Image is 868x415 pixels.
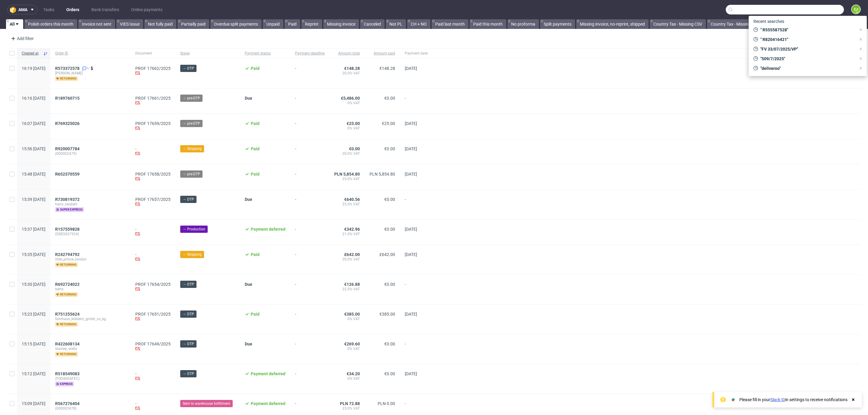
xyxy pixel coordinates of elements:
span: → DTP [183,311,194,317]
a: R157559828 [55,227,81,232]
div: - [135,252,171,263]
span: Order ID [55,51,126,56]
span: returning [55,292,78,297]
span: £642.00 [379,252,395,257]
span: 15:48 [DATE] [22,172,46,176]
span: (000002478) [55,406,126,411]
span: [PERSON_NAME] [55,71,126,76]
span: €0.00 [384,96,395,101]
span: → Shipping [183,252,202,257]
span: - [295,371,325,386]
span: R692724022 [55,282,80,287]
span: → pre-DTP [183,95,200,101]
span: Amount total [334,51,360,56]
span: stanley_stella [55,346,126,351]
span: 15:09 [DATE] [22,401,46,406]
span: [DATE] [405,252,417,257]
img: logo [10,6,18,13]
a: CH + NO [407,19,430,29]
span: 15:39 [DATE] [22,197,46,202]
span: - [295,121,325,132]
span: Recent searches [751,17,787,26]
span: €148.28 [344,66,360,71]
span: €25.00 [382,121,395,126]
a: R573372578 [55,66,81,71]
span: R518549083 [55,371,80,376]
a: VIES Issue [116,19,143,29]
span: R422608134 [55,342,80,346]
span: - [405,197,428,212]
a: Tasks [40,5,58,14]
span: £642.00 [344,252,360,257]
span: fahrhaus_koblenz_gmbh_co_kg [55,317,126,321]
a: R567276404 [55,401,81,406]
span: R567276404 [55,401,80,406]
div: Add filter [8,34,35,43]
span: 22.0% VAT [334,287,360,292]
span: R573372578 [55,66,80,71]
a: R751255624 [55,312,81,317]
span: - [295,197,325,212]
span: → pre-DTP [183,121,200,126]
a: PROF 17659/2025 [135,121,171,126]
span: Paid [251,146,259,151]
span: [DATE] [405,227,417,232]
a: R242794792 [55,252,81,257]
span: PLN 72.88 [340,401,360,406]
span: [DATE] [405,172,417,176]
span: Stage [180,51,235,56]
div: - [135,146,171,157]
span: Paid [251,121,259,126]
span: €34.20 [347,371,360,376]
span: - [295,227,325,237]
a: R730819372 [55,197,81,202]
span: 0% VAT [334,101,360,105]
span: R769325026 [55,121,80,126]
a: Orders [63,5,83,14]
span: Created at [22,51,41,56]
span: [DATE] [405,371,417,376]
span: hans_neubert [55,202,126,207]
span: - [295,252,325,267]
span: Payment deadline [295,51,325,56]
span: R157559828 [55,227,80,232]
span: Payment deferred [251,401,285,406]
a: Invoice not sent [78,19,115,29]
span: 23.0% VAT [334,202,360,207]
a: Split payments [540,19,575,29]
span: R920007784 [55,146,80,151]
span: 0% VAT [334,376,360,381]
span: €269.60 [344,342,360,346]
span: Payment date [405,51,428,56]
a: Missing invoice [323,19,359,29]
a: PROF 17649/2025 [135,342,171,346]
span: super express [55,207,84,212]
span: "FV 33/07/2025/VP" [758,46,856,52]
a: Overdue split payments [210,19,262,29]
span: Payment status [245,51,285,56]
a: Slack ID [770,397,785,402]
span: → DTP [183,371,194,376]
span: Due [245,96,252,101]
span: - [295,66,325,81]
a: Unpaid [263,19,283,29]
span: 15:56 [DATE] [22,146,46,151]
span: " R820416421" [758,36,856,42]
a: Missing invoice, no-reprint, shipped [576,19,649,29]
span: Due [245,197,252,202]
span: 16:07 [DATE] [22,121,46,126]
span: PLN 0.00 [378,401,395,406]
span: - [295,312,325,327]
span: (000002479) [55,151,126,156]
span: - [295,342,325,357]
a: R652370559 [55,172,81,176]
span: 0% VAT [334,317,360,321]
a: Country Tax - Missing CSV [650,19,706,29]
span: → pre-DTP [183,171,200,177]
span: - [295,96,325,106]
span: €640.56 [344,197,360,202]
span: €0.00 [384,146,395,151]
span: - [405,96,428,106]
span: 15:35 [DATE] [22,252,46,257]
span: express [55,382,74,386]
